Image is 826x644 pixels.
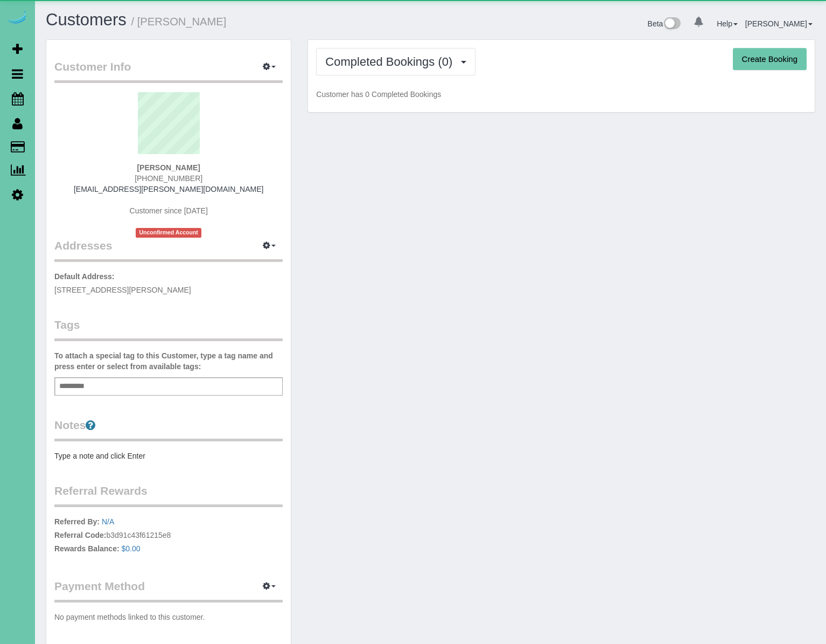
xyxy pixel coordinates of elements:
span: Unconfirmed Account [136,228,201,237]
span: [PHONE_NUMBER] [135,174,202,183]
a: Customers [46,10,127,29]
label: Referral Code: [54,530,106,541]
label: To attach a special tag to this Customer, type a tag name and press enter or select from availabl... [54,350,283,372]
img: New interface [663,17,681,31]
span: [STREET_ADDRESS][PERSON_NAME] [54,286,191,294]
p: Customer has 0 Completed Bookings [316,89,807,100]
label: Default Address: [54,271,115,282]
a: [EMAIL_ADDRESS][PERSON_NAME][DOMAIN_NAME] [74,185,263,193]
legend: Tags [54,317,283,341]
button: Completed Bookings (0) [316,48,475,75]
span: Customer since [DATE] [130,206,208,215]
a: Beta [648,19,681,28]
a: N/A [102,517,114,526]
legend: Customer Info [54,59,283,83]
img: Automaid Logo [6,11,28,26]
p: No payment methods linked to this customer. [54,612,283,622]
label: Rewards Balance: [54,543,120,554]
small: / [PERSON_NAME] [131,16,227,27]
a: Help [717,19,738,28]
label: Referred By: [54,516,100,527]
p: b3d91c43f61215e8 [54,516,283,557]
legend: Payment Method [54,578,283,603]
pre: Type a note and click Enter [54,451,283,461]
strong: [PERSON_NAME] [137,163,200,172]
a: [PERSON_NAME] [745,19,813,28]
legend: Notes [54,417,283,441]
a: $0.00 [122,544,141,553]
button: Create Booking [733,48,807,71]
legend: Referral Rewards [54,483,283,507]
span: Completed Bookings (0) [325,55,458,68]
